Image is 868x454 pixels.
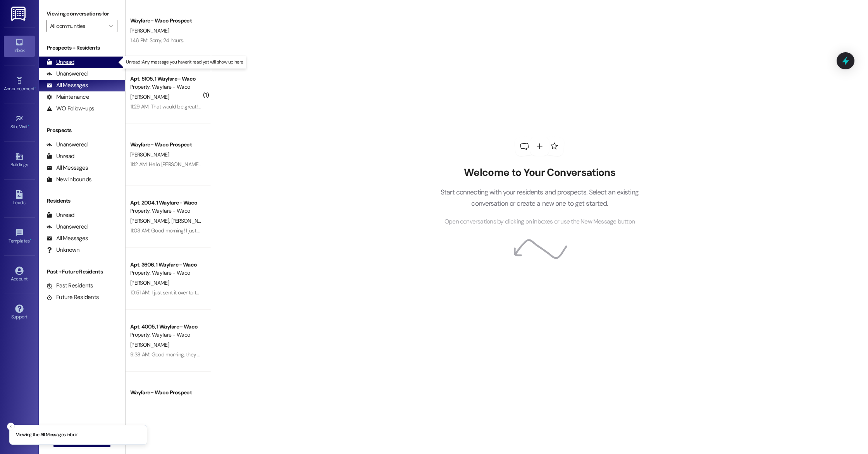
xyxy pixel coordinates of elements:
[130,351,290,358] div: 9:38 AM: Good morning, they will have access to everything they need.
[130,141,202,149] div: Wayfare - Waco Prospect
[46,223,88,231] div: Unanswered
[4,302,35,323] a: Support
[46,282,93,290] div: Past Residents
[34,85,36,90] span: •
[130,331,202,339] div: Property: Wayfare - Waco
[39,197,125,205] div: Residents
[130,75,202,83] div: Apt. 5105, 1 Wayfare - Waco
[30,237,31,242] span: •
[130,151,169,158] span: [PERSON_NAME]
[171,217,210,224] span: [PERSON_NAME]
[429,167,650,179] h2: Welcome to Your Conversations
[50,20,105,32] input: All communities
[46,293,99,301] div: Future Residents
[130,103,434,110] div: 11:29 AM: That would be great! I am available [DATE] to talk to someone. If you give me the conta...
[28,123,29,128] span: •
[4,36,35,57] a: Inbox
[429,187,650,209] p: Start connecting with your residents and prospects. Select an existing conversation or create a n...
[4,112,35,133] a: Site Visit •
[46,211,74,219] div: Unread
[130,83,202,91] div: Property: Wayfare - Waco
[4,264,35,285] a: Account
[130,17,202,25] div: Wayfare - Waco Prospect
[130,217,171,224] span: [PERSON_NAME]
[46,246,79,254] div: Unknown
[130,199,202,207] div: Apt. 2004, 1 Wayfare - Waco
[46,105,94,113] div: WO Follow-ups
[46,70,88,78] div: Unanswered
[109,23,113,29] i: 
[130,341,169,348] span: [PERSON_NAME]
[130,323,202,331] div: Apt. 4005, 1 Wayfare - Waco
[130,37,184,44] div: 1:46 PM: Sorry, 24 hours.
[39,126,125,134] div: Prospects
[46,175,91,184] div: New Inbounds
[16,432,77,439] p: Viewing the All Messages inbox
[4,188,35,209] a: Leads
[130,289,298,296] div: 10:51 AM: I just sent it over to the email provided. Let me know if you have it.
[46,164,88,172] div: All Messages
[46,141,88,149] div: Unanswered
[4,226,35,247] a: Templates •
[130,227,467,234] div: 11:03 AM: Good morning! I just wanted to let y'all know that they will be coming to replace that ...
[46,58,74,66] div: Unread
[130,389,202,397] div: Wayfare - Waco Prospect
[11,7,27,21] img: ResiDesk Logo
[130,399,169,406] span: [PERSON_NAME]
[126,59,243,65] p: Unread: Any message you haven't read yet will show up here
[444,217,635,227] span: Open conversations by clicking on inboxes or use the New Message button
[130,207,202,215] div: Property: Wayfare - Waco
[46,152,74,160] div: Unread
[39,44,125,52] div: Prospects + Residents
[130,93,169,100] span: [PERSON_NAME]
[130,261,202,269] div: Apt. 3606, 1 Wayfare - Waco
[46,81,88,89] div: All Messages
[46,234,88,242] div: All Messages
[4,150,35,171] a: Buildings
[46,93,89,101] div: Maintenance
[7,423,15,430] button: Close toast
[39,268,125,276] div: Past + Future Residents
[46,8,117,20] label: Viewing conversations for
[130,279,169,286] span: [PERSON_NAME]
[130,161,746,168] div: 11:12 AM: Hello [PERSON_NAME], I wanted to touch base with you and see if you were still interest...
[130,27,169,34] span: [PERSON_NAME]
[130,269,202,277] div: Property: Wayfare - Waco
